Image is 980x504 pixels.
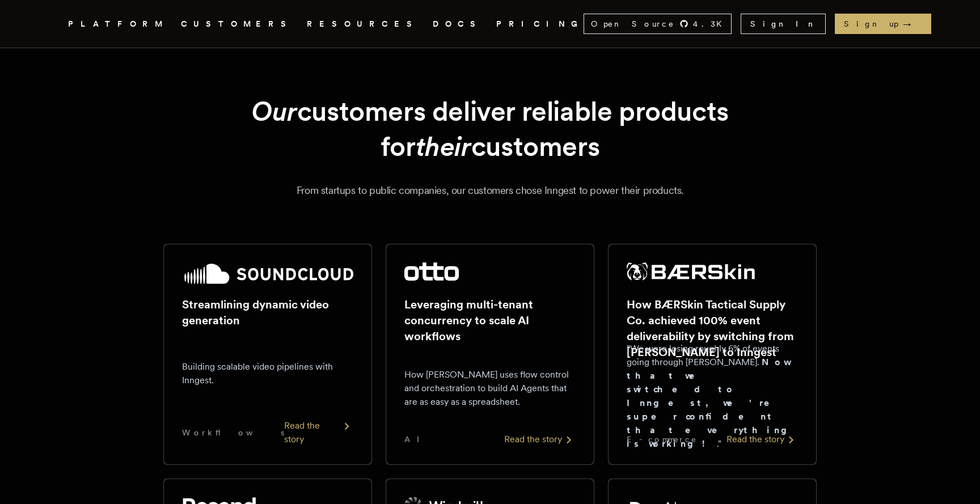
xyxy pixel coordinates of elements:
[416,130,471,163] em: their
[741,14,826,34] a: Sign In
[591,18,675,29] span: Open Source
[182,427,284,438] span: Workflows
[433,17,483,31] a: DOCS
[251,95,297,128] em: Our
[404,297,576,344] h2: Leveraging multi-tenant concurrency to scale AI workflows
[191,94,789,164] h1: customers deliver reliable products for customers
[181,17,293,31] a: CUSTOMERS
[693,18,729,29] span: 4.3 K
[182,360,353,387] p: Building scalable video pipelines with Inngest.
[627,434,697,445] span: E-commerce
[496,17,584,31] a: PRICING
[163,244,372,465] a: SoundCloud logoStreamlining dynamic video generationBuilding scalable video pipelines with Innges...
[404,434,429,445] span: AI
[284,419,353,446] div: Read the story
[504,433,576,446] div: Read the story
[627,342,798,451] p: "We were losing roughly 6% of events going through [PERSON_NAME]. ."
[404,368,576,409] p: How [PERSON_NAME] uses flow control and orchestration to build AI Agents that are as easy as a sp...
[386,244,594,465] a: Otto logoLeveraging multi-tenant concurrency to scale AI workflowsHow [PERSON_NAME] uses flow con...
[726,433,798,446] div: Read the story
[307,17,419,31] button: RESOURCES
[182,262,353,285] img: SoundCloud
[835,14,931,34] a: Sign up
[82,183,898,198] p: From startups to public companies, our customers chose Inngest to power their products.
[627,297,798,360] h2: How BÆRSkin Tactical Supply Co. achieved 100% event deliverability by switching from [PERSON_NAME...
[627,262,755,281] img: BÆRSkin Tactical Supply Co.
[627,357,796,449] strong: Now that we switched to Inngest, we're super confident that everything is working!
[182,297,353,328] h2: Streamlining dynamic video generation
[608,244,817,465] a: BÆRSkin Tactical Supply Co. logoHow BÆRSkin Tactical Supply Co. achieved 100% event deliverabilit...
[404,262,459,281] img: Otto
[903,18,922,29] span: →
[68,17,167,31] button: PLATFORM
